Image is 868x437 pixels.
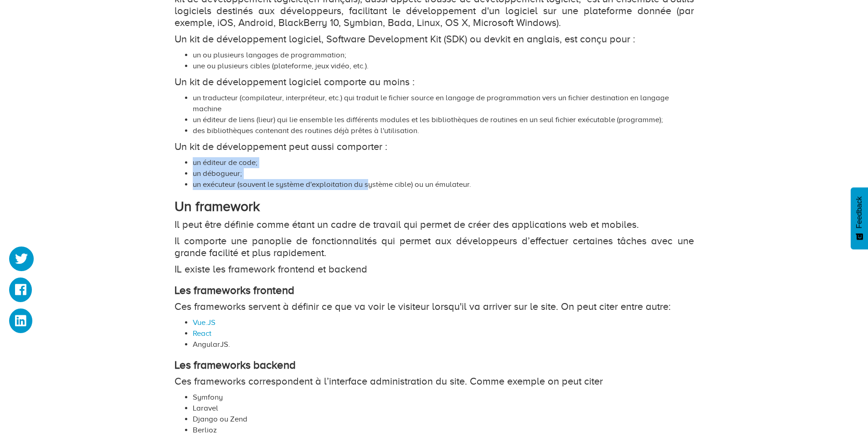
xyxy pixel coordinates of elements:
[193,339,694,350] li: AngularJS.
[175,301,694,313] p: Ces frameworks servent à définir ce que va voir le visiteur lorsqu'il va arriver sur le site. On ...
[175,375,694,387] p: Ces frameworks correspondent à l’interface administration du site. Comme exemple on peut citer
[175,199,260,214] strong: Un framework
[175,33,694,45] p: Un kit de développement logiciel, Software Development Kit (SDK) ou devkit en anglais, est conçu ...
[175,284,294,296] strong: Les frameworks frontend
[193,414,694,425] li: Django ou Zend
[193,179,694,190] li: un exécuteur (souvent le système d'exploitation du système cible) ou un émulateur.
[193,425,694,436] li: Berlioz
[175,219,694,231] p: Il peut être définie comme étant un cadre de travail qui permet de créer des applications web et ...
[193,114,694,125] li: un éditeur de liens (lieur) qui lie ensemble les différents modules et les bibliothèques de routi...
[193,168,694,179] li: un débogueur;
[175,359,296,371] strong: Les frameworks backend
[855,196,863,228] span: Feedback
[193,329,211,338] a: React
[193,125,694,136] li: des bibliothèques contenant des routines déjà prêtes à l'utilisation.
[175,263,694,275] p: IL existe les framework frontend et backend
[193,157,694,168] li: un éditeur de code;
[193,50,694,61] li: un ou plusieurs langages de programmation;
[175,76,694,88] p: Un kit de développement logiciel comporte au moins :
[851,187,868,249] button: Feedback - Afficher l’enquête
[175,235,694,259] p: Il comporte une panoplie de fonctionnalités qui permet aux développeurs d’effectuer certaines tâc...
[193,318,216,327] a: Vue.JS
[193,392,694,403] li: Symfony
[175,141,694,153] p: Un kit de développement peut aussi comporter :
[193,403,694,414] li: Laravel
[193,93,694,114] li: un traducteur (compilateur, interpréteur, etc.) qui traduit le fichier source en langage de progr...
[193,61,694,72] li: une ou plusieurs cibles (plateforme, jeux vidéo, etc.).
